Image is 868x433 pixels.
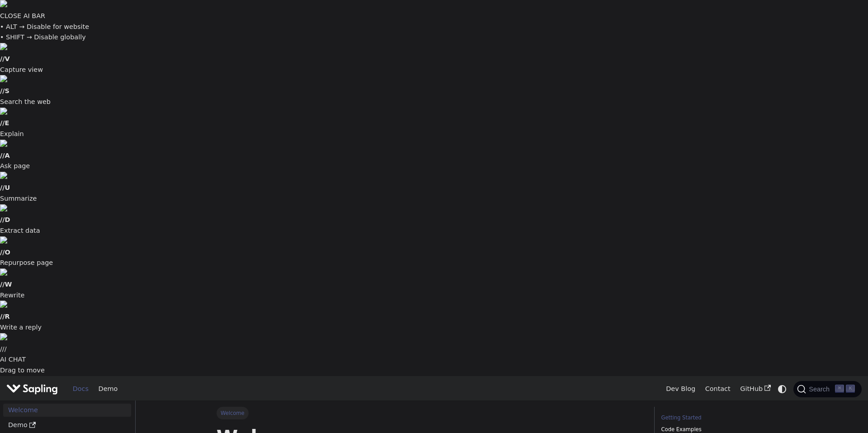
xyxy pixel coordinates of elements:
[661,382,700,396] a: Dev Blog
[700,382,736,396] a: Contact
[94,382,123,396] a: Demo
[735,382,775,396] a: GitHub
[661,414,784,422] a: Getting Started
[846,385,855,393] kbd: K
[68,382,94,396] a: Docs
[3,404,131,417] a: Welcome
[806,386,835,393] span: Search
[793,381,861,397] button: Search (Command+K)
[835,385,844,393] kbd: ⌘
[6,382,61,395] a: Sapling.ai
[217,407,249,419] span: Welcome
[217,407,642,419] nav: Breadcrumbs
[3,418,131,431] a: Demo
[776,382,789,395] button: Switch between dark and light mode (currently system mode)
[6,382,58,395] img: Sapling.ai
